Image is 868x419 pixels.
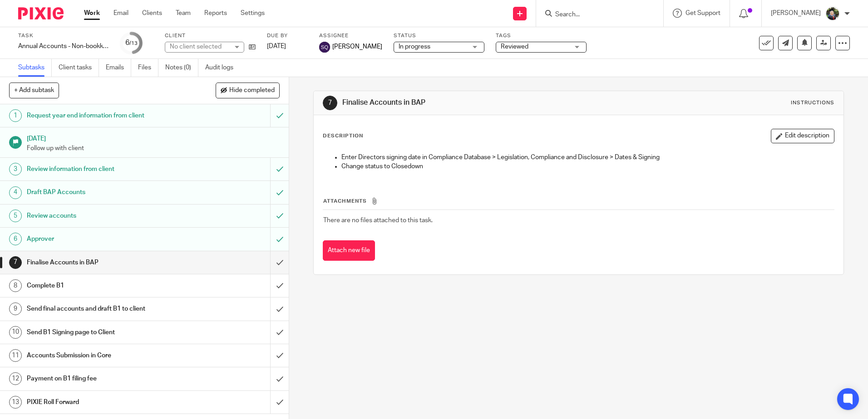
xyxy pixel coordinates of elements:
a: Settings [241,9,265,18]
h1: Finalise Accounts in BAP [27,256,183,269]
h1: Draft BAP Accounts [27,185,183,199]
h1: Accounts Submission in Core [27,349,183,362]
h1: Finalise Accounts in BAP [342,98,598,107]
h1: Send final accounts and draft B1 to client [27,302,183,316]
div: 13 [9,396,22,409]
span: There are no files attached to this task. [323,217,433,224]
span: Hide completed [229,87,275,94]
span: [PERSON_NAME] [332,42,382,51]
label: Status [394,32,484,39]
h1: Send B1 Signing page to Client [27,326,183,339]
label: Client [165,32,256,39]
div: 7 [323,96,337,110]
span: [DATE] [267,43,286,49]
a: Clients [142,9,162,18]
a: Notes (0) [165,59,198,77]
h1: Approver [27,232,183,246]
label: Assignee [319,32,382,39]
button: Edit description [771,129,834,143]
div: 6 [9,233,22,245]
label: Task [18,32,109,39]
a: Team [176,9,191,18]
div: 9 [9,302,22,315]
button: Attach new file [323,240,375,261]
a: Reports [204,9,227,18]
div: 11 [9,349,22,362]
div: 3 [9,163,22,175]
div: 7 [9,256,22,269]
span: Reviewed [501,44,528,50]
h1: [DATE] [27,132,280,143]
div: 10 [9,326,22,339]
a: Client tasks [59,59,99,77]
span: Get Support [686,10,720,16]
h1: Payment on B1 filing fee [27,372,183,385]
label: Tags [496,32,587,39]
a: Files [138,59,158,77]
img: svg%3E [319,42,330,53]
h1: Review information from client [27,162,183,176]
h1: PIXIE Roll Forward [27,395,183,409]
div: 4 [9,186,22,199]
p: Enter Directors signing date in Compliance Database > Legislation, Compliance and Disclosure > Da... [341,153,833,162]
label: Due by [267,32,308,39]
div: 1 [9,109,22,122]
p: Description [323,132,363,140]
p: [PERSON_NAME] [771,9,821,18]
button: Hide completed [216,83,280,98]
h1: Complete B1 [27,279,183,292]
button: + Add subtask [9,83,59,98]
a: Emails [106,59,131,77]
a: Subtasks [18,59,52,77]
a: Audit logs [205,59,240,77]
span: In progress [399,44,430,50]
span: Attachments [323,199,367,204]
div: Instructions [791,99,834,107]
p: Follow up with client [27,144,280,153]
a: Work [84,9,100,18]
img: Jade.jpeg [825,6,840,21]
img: Pixie [18,7,64,19]
div: Annual Accounts - Non-bookkeeping [18,42,109,51]
p: Change status to Closedown [341,162,833,171]
a: Email [113,9,128,18]
div: 6 [125,38,138,48]
small: /13 [129,41,138,46]
div: 8 [9,279,22,292]
input: Search [554,11,636,19]
div: No client selected [170,42,229,51]
h1: Request year end information from client [27,109,183,122]
div: 5 [9,209,22,222]
h1: Review accounts [27,209,183,223]
div: 12 [9,372,22,385]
